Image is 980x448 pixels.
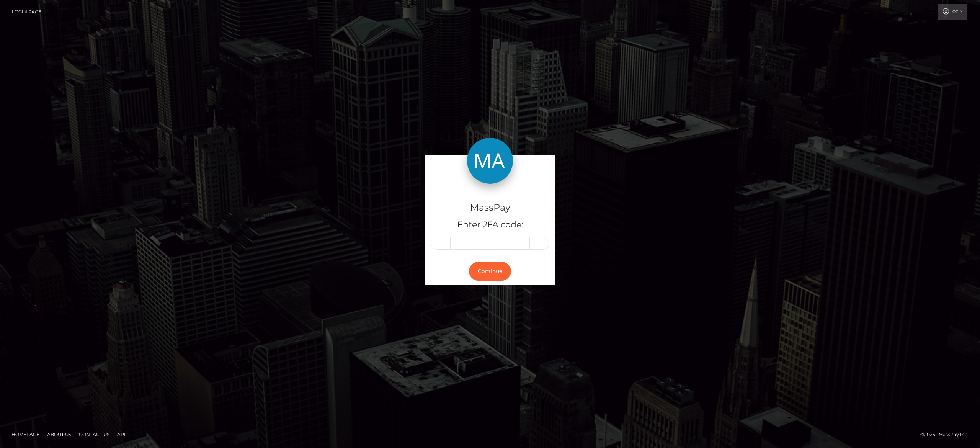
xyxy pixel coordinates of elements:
a: API [114,428,129,440]
a: Homepage [8,428,42,440]
button: Continue [469,262,511,281]
img: MassPay [467,138,513,184]
a: Login Page [12,4,41,20]
a: Contact Us [76,428,113,440]
h5: Enter 2FA code: [431,219,549,231]
h4: MassPay [431,201,549,214]
a: Login [938,4,967,20]
a: About Us [44,428,74,440]
div: © 2025 , MassPay Inc. [920,430,974,439]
